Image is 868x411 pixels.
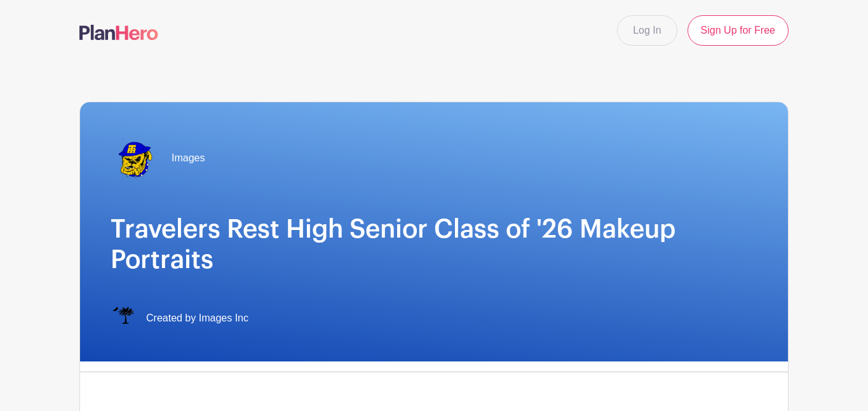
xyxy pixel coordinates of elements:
img: trhs%20transp..png [111,133,161,184]
span: Created by Images Inc [146,311,248,326]
a: Log In [617,15,677,46]
a: Sign Up for Free [688,15,789,46]
img: logo-507f7623f17ff9eddc593b1ce0a138ce2505c220e1c5a4e2b4648c50719b7d32.svg [79,25,158,40]
img: IMAGES%20logo%20transparenT%20PNG%20s.png [111,306,136,331]
span: Images [172,151,205,166]
h1: Travelers Rest High Senior Class of '26 Makeup Portraits [111,214,757,275]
